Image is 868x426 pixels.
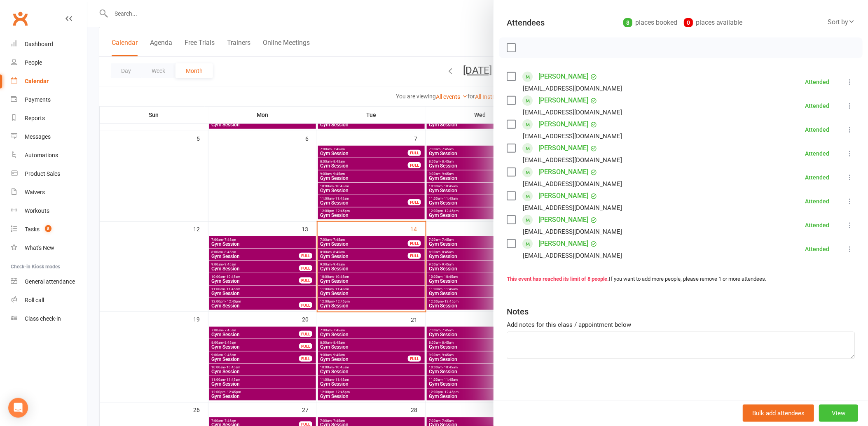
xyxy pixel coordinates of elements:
[11,165,87,183] a: Product Sales
[25,133,51,140] div: Messages
[523,250,622,261] div: [EMAIL_ADDRESS][DOMAIN_NAME]
[10,8,30,29] a: Clubworx
[25,59,42,66] div: People
[819,405,858,422] button: View
[11,146,87,165] a: Automations
[8,398,28,418] div: Open Intercom Messenger
[684,18,693,27] div: 0
[523,179,622,189] div: [EMAIL_ADDRESS][DOMAIN_NAME]
[805,151,829,156] div: Attended
[11,35,87,54] a: Dashboard
[25,244,54,251] div: What's New
[25,152,58,158] div: Automations
[538,189,588,203] a: [PERSON_NAME]
[805,246,829,252] div: Attended
[538,142,588,155] a: [PERSON_NAME]
[11,202,87,220] a: Workouts
[538,70,588,83] a: [PERSON_NAME]
[805,175,829,180] div: Attended
[25,96,51,103] div: Payments
[805,127,829,133] div: Attended
[623,18,632,27] div: 8
[538,118,588,131] a: [PERSON_NAME]
[25,207,49,214] div: Workouts
[25,170,60,177] div: Product Sales
[523,107,622,118] div: [EMAIL_ADDRESS][DOMAIN_NAME]
[25,189,45,196] div: Waivers
[11,291,87,310] a: Roll call
[684,17,743,28] div: places available
[538,213,588,226] a: [PERSON_NAME]
[507,306,529,317] div: Notes
[523,83,622,94] div: [EMAIL_ADDRESS][DOMAIN_NAME]
[11,239,87,257] a: What's New
[11,54,87,72] a: People
[805,198,829,204] div: Attended
[25,226,40,233] div: Tasks
[828,17,855,28] div: Sort by
[25,297,44,303] div: Roll call
[11,272,87,291] a: General attendance kiosk mode
[25,115,45,121] div: Reports
[538,165,588,179] a: [PERSON_NAME]
[11,310,87,328] a: Class kiosk mode
[25,41,53,47] div: Dashboard
[11,109,87,128] a: Reports
[25,278,75,285] div: General attendance
[523,226,622,237] div: [EMAIL_ADDRESS][DOMAIN_NAME]
[25,315,61,322] div: Class check-in
[523,155,622,165] div: [EMAIL_ADDRESS][DOMAIN_NAME]
[623,17,677,28] div: places booked
[507,275,855,284] div: If you want to add more people, please remove 1 or more attendees.
[538,237,588,250] a: [PERSON_NAME]
[743,405,814,422] button: Bulk add attendees
[11,72,87,91] a: Calendar
[45,225,51,232] span: 8
[523,131,622,142] div: [EMAIL_ADDRESS][DOMAIN_NAME]
[805,222,829,228] div: Attended
[538,94,588,107] a: [PERSON_NAME]
[507,320,855,330] div: Add notes for this class / appointment below
[507,276,609,282] strong: This event has reached its limit of 8 people.
[805,103,829,109] div: Attended
[25,78,49,84] div: Calendar
[11,183,87,202] a: Waivers
[805,79,829,85] div: Attended
[507,17,545,28] div: Attendees
[523,203,622,213] div: [EMAIL_ADDRESS][DOMAIN_NAME]
[11,128,87,146] a: Messages
[11,91,87,109] a: Payments
[11,220,87,239] a: Tasks 8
